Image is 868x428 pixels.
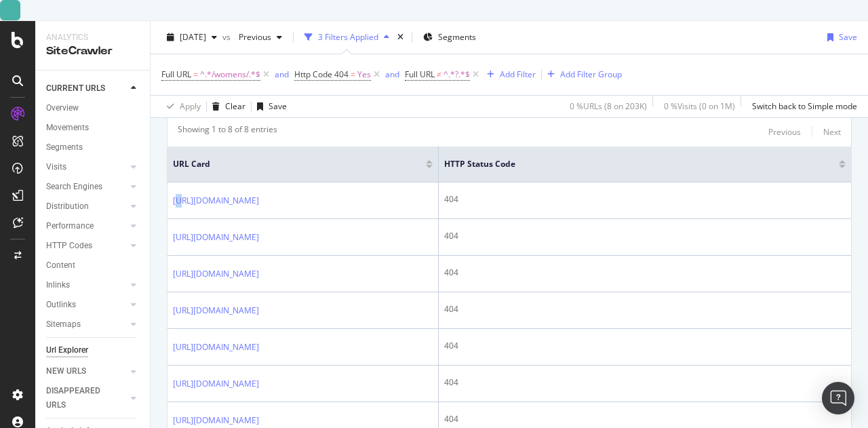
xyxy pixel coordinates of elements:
span: Previous [233,31,271,43]
a: [URL][DOMAIN_NAME] [173,341,259,354]
a: [URL][DOMAIN_NAME] [173,231,259,244]
div: SiteCrawler [46,43,139,59]
a: Distribution [46,199,127,214]
span: Full URL [161,69,191,80]
div: 404 [444,376,846,389]
div: Next [823,126,841,138]
a: Outlinks [46,298,127,312]
a: Performance [46,219,127,233]
div: HTTP Codes [46,239,92,253]
button: Segments [418,26,481,48]
div: Save [839,31,857,43]
div: CURRENT URLS [46,81,105,96]
div: Save [269,100,287,112]
div: Overview [46,101,79,115]
button: Next [823,123,841,140]
span: = [193,69,198,80]
span: Full URL [405,69,435,80]
a: Inlinks [46,278,127,292]
div: 0 % URLs ( 8 on 203K ) [570,100,647,112]
button: 3 Filters Applied [299,26,395,48]
div: Apply [180,100,201,112]
a: [URL][DOMAIN_NAME] [173,194,259,208]
div: Content [46,258,75,273]
div: 404 [444,230,846,242]
a: Visits [46,160,127,174]
span: Segments [438,31,476,43]
div: 404 [444,267,846,279]
div: 404 [444,413,846,425]
span: Yes [357,65,371,84]
div: Add Filter [500,69,536,80]
div: Visits [46,160,66,174]
div: Showing 1 to 8 of 8 entries [178,123,277,140]
div: 0 % Visits ( 0 on 1M ) [664,100,735,112]
div: Previous [768,126,801,138]
a: Search Engines [46,180,127,194]
a: [URL][DOMAIN_NAME] [173,304,259,317]
button: Clear [207,96,245,117]
div: Open Intercom Messenger [822,382,854,414]
div: Url Explorer [46,343,88,357]
div: and [385,69,399,80]
a: Segments [46,140,140,155]
div: Analytics [46,32,139,43]
button: Previous [768,123,801,140]
div: Performance [46,219,94,233]
button: Apply [161,96,201,117]
div: Outlinks [46,298,76,312]
div: Add Filter Group [560,69,622,80]
div: 404 [444,193,846,206]
span: vs [222,31,233,43]
button: Previous [233,26,288,48]
div: Inlinks [46,278,70,292]
a: [URL][DOMAIN_NAME] [173,267,259,281]
a: Overview [46,101,140,115]
span: ^.*/womens/.*$ [200,65,260,84]
div: DISAPPEARED URLS [46,384,115,412]
button: [DATE] [161,26,222,48]
a: Content [46,258,140,273]
div: Clear [225,100,245,112]
a: HTTP Codes [46,239,127,253]
div: 404 [444,340,846,352]
a: Movements [46,121,140,135]
span: = [351,69,355,80]
button: Save [822,26,857,48]
div: Movements [46,121,89,135]
div: times [395,31,406,44]
div: and [275,69,289,80]
span: 2025 Aug. 31st [180,31,206,43]
button: Add Filter [481,66,536,83]
div: 404 [444,303,846,315]
button: Add Filter Group [542,66,622,83]
span: URL Card [173,158,422,170]
div: NEW URLS [46,364,86,378]
div: 3 Filters Applied [318,31,378,43]
div: Distribution [46,199,89,214]
div: Switch back to Simple mode [752,100,857,112]
a: Sitemaps [46,317,127,332]
a: [URL][DOMAIN_NAME] [173,414,259,427]
div: Search Engines [46,180,102,194]
a: [URL][DOMAIN_NAME] [173,377,259,391]
span: Http Code 404 [294,69,349,80]
span: HTTP Status Code [444,158,818,170]
a: Url Explorer [46,343,140,357]
span: ≠ [437,69,441,80]
button: and [385,68,399,81]
button: Save [252,96,287,117]
a: DISAPPEARED URLS [46,384,127,412]
a: NEW URLS [46,364,127,378]
button: Switch back to Simple mode [747,96,857,117]
div: Sitemaps [46,317,81,332]
div: Segments [46,140,83,155]
button: and [275,68,289,81]
a: CURRENT URLS [46,81,127,96]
